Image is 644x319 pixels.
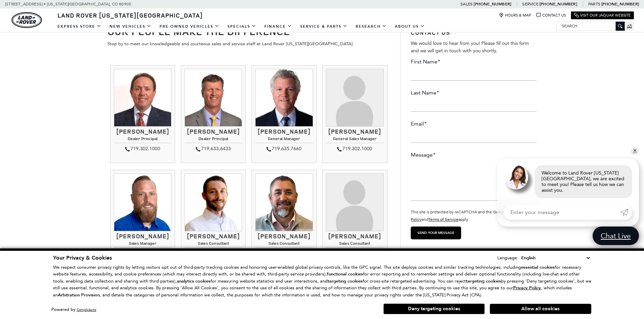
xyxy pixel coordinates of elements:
div: 719.633.6433 [185,145,242,153]
strong: targeting cookies [328,278,363,284]
div: 719.635.7660 [255,145,313,153]
h3: [PERSON_NAME] [255,233,313,240]
p: Stop by to meet our knowledgeable and courteous sales and service staff at Land Rover [US_STATE][... [108,40,390,48]
h1: Our People Make The Difference [108,26,390,37]
strong: functional cookies [327,271,363,277]
select: Language Select [520,254,591,262]
h3: [PERSON_NAME] [114,233,171,240]
a: land-rover [11,12,42,28]
h3: Contact Us [411,29,536,36]
a: Finance [260,21,296,32]
nav: Main Navigation [53,21,429,32]
input: Last Name* [411,98,536,112]
div: Powered by [51,308,96,312]
span: Your Privacy & Cookies [53,254,112,262]
a: [PHONE_NUMBER] [601,1,639,7]
a: ComplyAuto [77,308,96,312]
div: Welcome to Land Rover [US_STATE][GEOGRAPHIC_DATA], we are excited to meet you! Please tell us how... [535,165,632,198]
p: We respect consumer privacy rights by letting visitors opt out of third-party tracking cookies an... [53,264,591,299]
form: Contact Us [411,29,536,243]
strong: Arbitration Provision [58,292,100,298]
h3: [PERSON_NAME] [255,128,313,135]
label: First Name [411,58,440,65]
label: Last Name [411,89,439,97]
input: Email* [411,129,536,143]
a: New Vehicles [105,21,156,32]
div: 719.302.1000 [326,145,383,153]
a: Research [352,21,391,32]
a: Land Rover [US_STATE][GEOGRAPHIC_DATA] [53,11,207,19]
u: Privacy Policy [513,285,541,291]
label: Email [411,120,427,128]
input: First Name* [411,67,536,81]
h3: [PERSON_NAME] [114,128,171,135]
h3: [PERSON_NAME] [185,233,242,240]
h3: [PERSON_NAME] [185,128,242,135]
a: Submit [620,205,632,220]
span: Chat Live [597,231,634,240]
strong: analytics cookies [177,278,211,284]
h4: General Manager [255,136,313,143]
a: Visit Our Jaguar Website [574,13,631,18]
span: We would love to hear from you! Please fill out this form and we will get in touch with you shortly. [411,41,529,54]
strong: essential cookies [521,264,555,270]
button: Deny targeting cookies [383,303,485,314]
a: Chat Live [593,227,639,245]
h4: Sales Consultant [255,241,313,247]
h3: [PERSON_NAME] [326,128,383,135]
span: Parts [588,2,600,6]
a: [PHONE_NUMBER] [540,1,577,7]
h4: Sales Consultant [185,241,242,247]
a: About Us [391,21,429,32]
span: Land Rover [US_STATE][GEOGRAPHIC_DATA] [57,11,203,19]
h4: Sales Manager [114,241,171,247]
a: Hours & Map [499,13,531,18]
div: Language: [497,256,518,260]
a: Contact Us [536,13,566,18]
a: [STREET_ADDRESS] • [US_STATE][GEOGRAPHIC_DATA], CO 80905 [5,2,131,6]
a: Service & Parts [296,21,352,32]
span: Service [522,2,538,6]
textarea: Message* [411,160,536,201]
a: Pre-Owned Vehicles [156,21,223,32]
a: Terms of Service [428,217,458,222]
span: Sales [460,2,473,6]
img: Agent profile photo [504,165,528,189]
div: 719.302.1000 [114,145,171,153]
strong: targeting cookies [466,278,501,284]
label: Message [411,151,435,159]
input: Enter your message [504,205,620,220]
input: Search [557,22,624,30]
h4: Sales Consultant [326,241,383,247]
h4: General Sales Manager [326,136,383,143]
img: Land Rover [11,12,42,28]
h4: Dealer Principal [185,136,242,143]
small: This site is protected by reCAPTCHA and the Google and apply. [411,210,519,222]
button: Allow all cookies [490,304,591,314]
input: Send your message [411,227,461,239]
h3: [PERSON_NAME] [326,233,383,240]
a: EXPRESS STORE [53,21,105,32]
h4: Dealer Principal [114,136,171,143]
a: Specials [223,21,260,32]
a: [PHONE_NUMBER] [474,1,511,7]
